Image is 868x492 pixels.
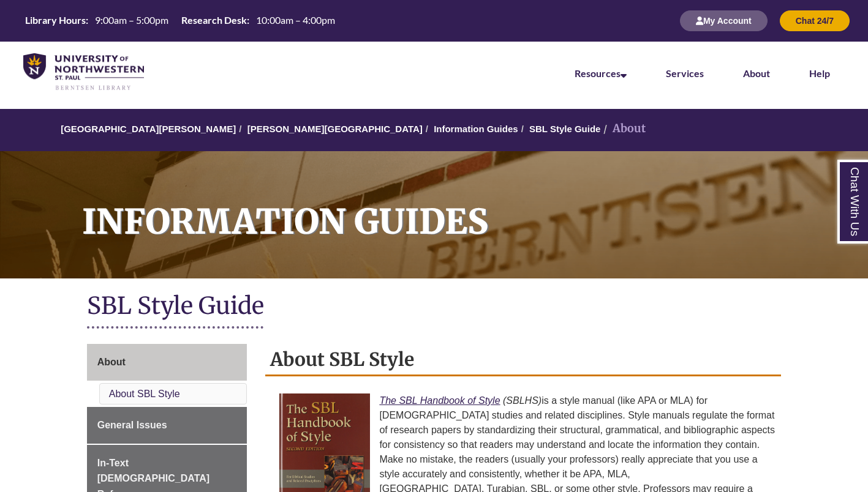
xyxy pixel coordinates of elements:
[23,53,144,91] img: UNWSP Library Logo
[97,420,167,430] span: General Issues
[176,13,251,27] th: Research Desk:
[256,14,335,26] span: 10:00am – 4:00pm
[575,67,627,79] a: Resources
[434,124,518,134] a: Information Guides
[69,151,868,263] h1: Information Guides
[265,344,782,376] h2: About SBL Style
[109,389,180,399] a: About SBL Style
[20,13,340,27] table: Hours Today
[743,67,770,79] a: About
[503,395,542,406] em: (SBLHS)
[780,10,850,31] button: Chat 24/7
[95,14,168,26] span: 9:00am – 5:00pm
[87,407,247,444] a: General Issues
[247,124,423,134] a: [PERSON_NAME][GEOGRAPHIC_DATA]
[780,15,850,26] a: Chat 24/7
[379,395,500,406] a: The SBL Handbook of Style
[97,357,126,367] span: About
[20,13,340,28] a: Hours Today
[680,15,768,26] a: My Account
[87,291,782,323] h1: SBL Style Guide
[809,67,830,79] a: Help
[20,13,90,27] th: Library Hours:
[666,67,704,79] a: Services
[61,124,236,134] a: [GEOGRAPHIC_DATA][PERSON_NAME]
[680,10,768,31] button: My Account
[87,344,247,381] a: About
[529,124,600,134] a: SBL Style Guide
[600,120,646,138] li: About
